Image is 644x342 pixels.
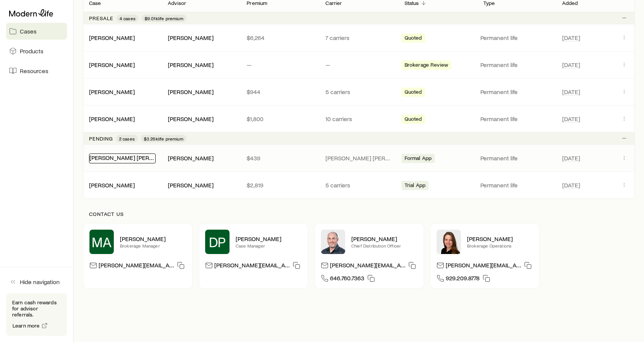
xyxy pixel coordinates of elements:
div: [PERSON_NAME] [89,115,135,123]
span: $9.01k life premium [145,15,183,21]
div: [PERSON_NAME] [168,115,214,123]
span: Quoted [405,89,422,97]
p: — [247,61,313,69]
p: Permanent life [480,88,553,96]
p: Permanent life [480,115,553,123]
span: Resources [20,67,48,75]
img: Dan Pierson [321,230,345,254]
button: Hide navigation [6,273,67,290]
p: Earn cash rewards for advisor referrals. [12,299,61,318]
a: [PERSON_NAME] [89,88,135,95]
p: [PERSON_NAME][EMAIL_ADDRESS][DOMAIN_NAME] [214,261,290,272]
p: $439 [247,154,313,162]
p: Permanent life [480,61,553,69]
span: [DATE] [562,88,580,96]
p: Permanent life [480,154,553,162]
a: [PERSON_NAME] [89,34,135,41]
p: Contact us [89,211,629,217]
p: $2,819 [247,181,313,189]
span: [DATE] [562,34,580,42]
span: Quoted [405,35,422,43]
p: Case Manager [236,243,302,249]
p: [PERSON_NAME] [351,235,418,243]
span: 4 cases [120,15,135,21]
span: $3.26k life premium [144,136,183,142]
div: [PERSON_NAME] [168,61,214,69]
a: Resources [6,62,67,79]
p: Brokerage Manager [120,243,186,249]
p: Pending [89,136,113,142]
div: [PERSON_NAME] [PERSON_NAME][DEMOGRAPHIC_DATA] [89,153,156,163]
span: [DATE] [562,181,580,189]
span: Products [20,47,43,55]
span: [DATE] [562,115,580,123]
a: Cases [6,23,67,40]
div: [PERSON_NAME] [168,154,214,162]
span: Hide navigation [20,278,60,286]
p: [PERSON_NAME] [PERSON_NAME] [325,154,392,162]
a: [PERSON_NAME] [PERSON_NAME][DEMOGRAPHIC_DATA] [89,154,244,161]
p: [PERSON_NAME] [467,235,533,243]
p: 5 carriers [325,88,392,96]
p: [PERSON_NAME] [120,235,186,243]
p: 7 carriers [325,34,392,42]
div: [PERSON_NAME] [89,88,135,96]
span: Quoted [405,116,422,124]
a: Products [6,43,67,59]
p: Chief Distribution Officer [351,243,418,249]
span: DP [209,234,226,249]
p: Presale [89,15,113,21]
div: [PERSON_NAME] [89,61,135,69]
div: Earn cash rewards for advisor referrals.Learn more [6,293,67,336]
span: MA [92,234,112,249]
p: $6,264 [247,34,313,42]
span: 929.209.8778 [446,274,480,284]
span: Learn more [13,323,40,328]
span: Cases [20,27,37,35]
span: 646.760.7363 [330,274,364,284]
p: $944 [247,88,313,96]
div: [PERSON_NAME] [168,34,214,42]
span: Formal App [405,155,432,163]
p: Brokerage Operations [467,243,533,249]
img: Ellen Wall [437,230,461,254]
p: [PERSON_NAME][EMAIL_ADDRESS][PERSON_NAME][DOMAIN_NAME] [99,261,174,272]
p: [PERSON_NAME] [236,235,302,243]
p: Permanent life [480,181,553,189]
div: [PERSON_NAME] [89,34,135,42]
p: [PERSON_NAME][EMAIL_ADDRESS][DOMAIN_NAME] [446,261,521,272]
p: 5 carriers [325,181,392,189]
span: Trial App [405,182,426,190]
span: [DATE] [562,154,580,162]
div: [PERSON_NAME] [89,181,135,189]
p: — [325,61,392,69]
span: Brokerage Review [405,62,448,70]
a: [PERSON_NAME] [89,181,135,189]
a: [PERSON_NAME] [89,61,135,68]
a: [PERSON_NAME] [89,115,135,122]
span: [DATE] [562,61,580,69]
span: 2 cases [119,136,135,142]
p: [PERSON_NAME][EMAIL_ADDRESS][DOMAIN_NAME] [330,261,405,272]
div: [PERSON_NAME] [168,88,214,96]
p: Permanent life [480,34,553,42]
div: [PERSON_NAME] [168,181,214,189]
p: $1,800 [247,115,313,123]
p: 10 carriers [325,115,392,123]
